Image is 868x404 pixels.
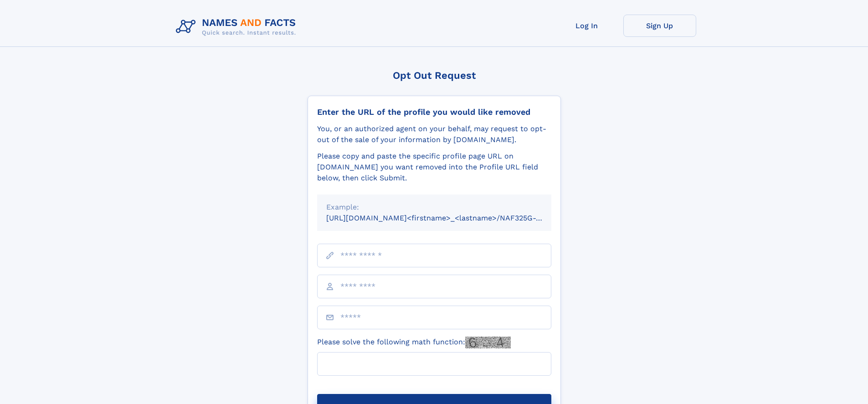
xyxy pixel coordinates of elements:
[550,15,623,37] a: Log In
[317,123,551,145] div: You, or an authorized agent on your behalf, may request to opt-out of the sale of your informatio...
[317,337,511,348] label: Please solve the following math function:
[308,70,561,81] div: Opt Out Request
[172,15,303,39] img: Logo Names and Facts
[623,15,696,37] a: Sign Up
[326,214,569,222] small: [URL][DOMAIN_NAME]<firstname>_<lastname>/NAF325G-xxxxxxxx
[317,151,551,184] div: Please copy and paste the specific profile page URL on [DOMAIN_NAME] you want removed into the Pr...
[326,202,542,213] div: Example:
[317,107,551,117] div: Enter the URL of the profile you would like removed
